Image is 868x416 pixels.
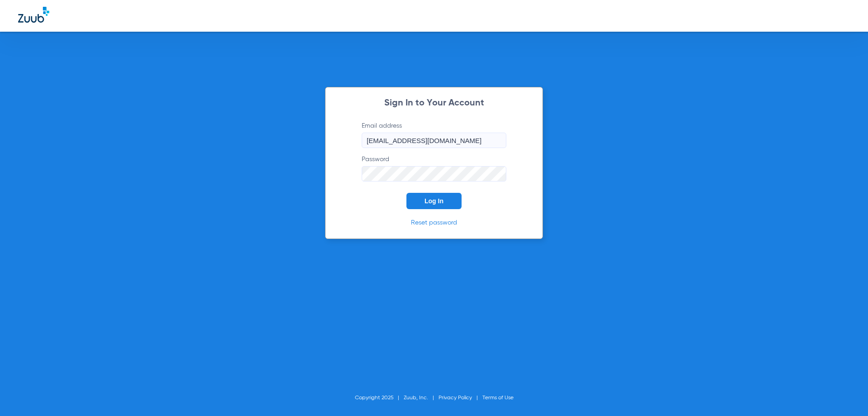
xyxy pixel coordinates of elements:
[411,220,457,226] a: Reset password
[406,193,462,209] button: Log In
[362,133,506,148] input: Email address
[18,7,49,23] img: Zuub Logo
[362,166,506,182] input: Password
[425,197,443,205] span: Log In
[355,393,404,402] li: Copyright 2025
[362,155,506,182] label: Password
[439,395,472,401] a: Privacy Policy
[404,393,439,402] li: Zuub, Inc.
[362,121,506,148] label: Email address
[482,395,514,401] a: Terms of Use
[348,99,520,108] h2: Sign In to Your Account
